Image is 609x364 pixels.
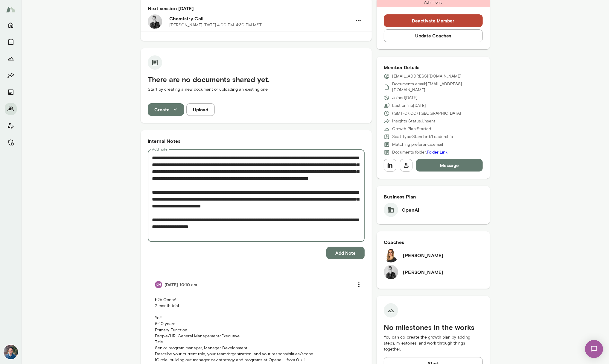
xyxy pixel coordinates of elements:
button: Message [416,159,483,172]
button: Update Coaches [384,29,483,42]
p: Joined [DATE] [392,95,418,101]
h6: [DATE] 10:10 am [165,282,197,288]
button: Documents [5,86,17,98]
button: Add Note [326,247,365,259]
button: more [353,278,365,291]
button: Client app [5,120,17,132]
img: Mento [6,4,16,15]
p: Last online [DATE] [392,103,426,109]
h6: OpenAI [402,206,419,213]
button: Upload [186,103,215,116]
h6: Coaches [384,239,483,246]
h6: Member Details [384,64,483,71]
h6: Internal Notes [148,137,365,145]
button: Growth Plan [5,53,17,65]
h5: No milestones in the works [384,322,483,332]
button: Insights [5,69,17,81]
label: Add note [152,147,168,152]
h6: [PERSON_NAME] [403,269,443,276]
div: KH [155,281,162,288]
p: Matching preference: email [392,142,443,148]
h6: Business Plan [384,193,483,200]
h6: [PERSON_NAME] [403,252,443,259]
h6: Chemistry Call [169,15,352,22]
button: Members [5,103,17,115]
p: Documents folder: [392,149,447,155]
button: Create [148,103,184,116]
p: Insights Status: Unsent [392,118,435,124]
p: [PERSON_NAME] · [DATE] · 4:00 PM-4:30 PM MST [169,22,262,28]
h6: Next session [DATE] [148,5,365,12]
p: You can co-create the growth plan by adding steps, milestones, and work through things together. [384,334,483,352]
a: Folder Link [427,150,447,155]
p: [EMAIL_ADDRESS][DOMAIN_NAME] [392,73,462,79]
button: Deactivate Member [384,14,483,27]
h5: There are no documents shared yet. [148,75,365,84]
img: Alex Yu [4,345,18,359]
p: Start by creating a new document or uploading an existing one. [148,87,365,92]
p: Seat Type: Standard/Leadership [392,134,453,140]
img: Alexis Kavazanjian [384,248,398,263]
button: Sessions [5,36,17,48]
button: Home [5,19,17,31]
p: Documents email: [EMAIL_ADDRESS][DOMAIN_NAME] [392,81,483,93]
p: (GMT-07:00) [GEOGRAPHIC_DATA] [392,110,461,116]
button: Manage [5,136,17,148]
img: Tré Wright [384,265,398,279]
p: Growth Plan: Started [392,126,431,132]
